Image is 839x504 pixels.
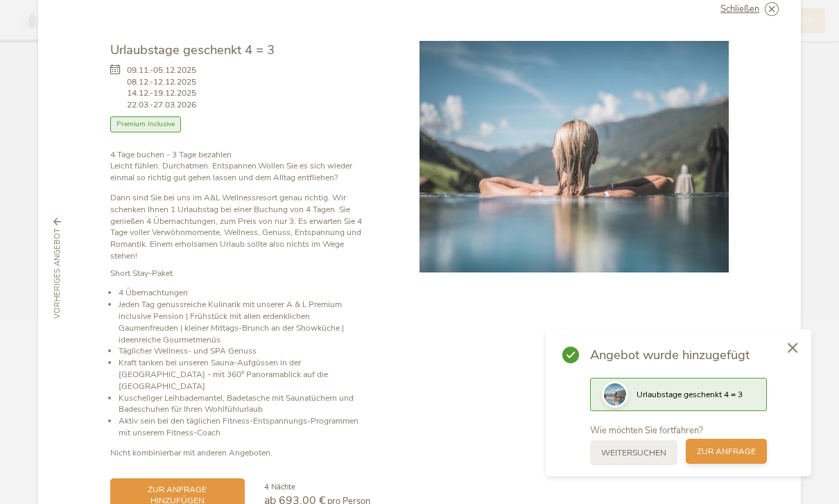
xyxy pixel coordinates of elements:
span: Wie möchten Sie fortfahren? [590,424,703,437]
span: Urlaubstage geschenkt 4 = 3 [110,41,275,58]
span: 09.11.-05.12.2025 08.12.-12.12.2025 14.12.-19.12.2025 22.03.-27.03.2026 [127,64,196,111]
strong: Wollen Sie es sich wieder einmal so richtig gut gehen lassen und dem Alltag entfliehen? [110,160,352,183]
p: Leicht fühlen. Durchatmen. Entspannen. [110,149,370,184]
img: Urlaubstage geschenkt 4 = 3 [419,41,729,272]
span: Premium Inclusive [110,116,181,132]
span: zur Anfrage [697,446,756,458]
img: Preview [604,383,626,406]
span: weitersuchen [601,447,666,459]
p: Dann sind Sie bei uns im A&L Wellnessresort genau richtig. Wir schenken Ihnen 1 Urlaubstag bei ei... [110,192,370,262]
b: 4 Tage buchen - 3 Tage bezahlen [110,149,232,160]
li: Jeden Tag genussreiche Kulinarik mit unserer A & L Premium inclusive Pension | Frühstück mit alle... [119,299,370,345]
span: Schließen [720,5,759,14]
strong: Short Stay-Paket [110,268,173,279]
span: Urlaubstage geschenkt 4 = 3 [637,389,743,400]
span: vorheriges Angebot [52,228,63,319]
li: 4 Übernachtungen [119,287,370,299]
span: Angebot wurde hinzugefügt [590,346,767,364]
